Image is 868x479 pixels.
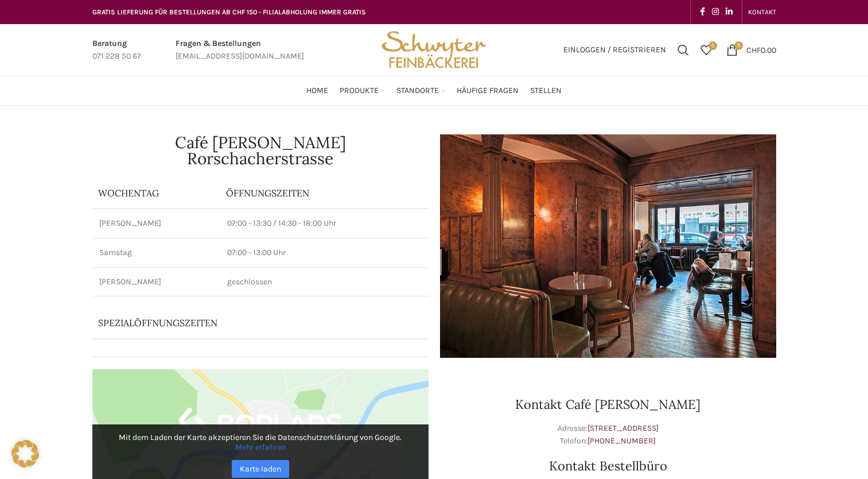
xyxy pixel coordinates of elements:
span: KONTAKT [748,8,776,16]
a: [STREET_ADDRESS] [587,423,659,433]
p: Mit dem Laden der Karte akzeptieren Sie die Datenschutzerklärung von Google. [100,432,421,452]
p: [PERSON_NAME] [99,276,214,288]
p: Adresse: Telefon: [440,422,776,448]
span: GRATIS LIEFERUNG FÜR BESTELLUNGEN AB CHF 150 - FILIALABHOLUNG IMMER GRATIS [92,8,366,16]
p: [PERSON_NAME] [99,218,214,229]
a: Infobox link [176,37,304,63]
a: KONTAKT [748,1,776,24]
span: Standorte [396,86,439,96]
h3: Kontakt Bestellbüro [440,459,776,472]
div: Main navigation [87,79,782,102]
img: Bäckerei Schwyter [377,24,490,76]
a: Produkte [340,79,385,102]
p: Samstag [99,247,214,258]
a: Home [306,79,328,102]
a: [PHONE_NUMBER] [587,436,656,446]
a: 0 CHF0.00 [721,38,782,61]
p: Spezialöffnungszeiten [98,316,391,329]
span: Häufige Fragen [457,86,519,96]
a: Mehr erfahren [235,442,286,452]
p: 07:00 - 13:30 / 14:30 - 18:00 Uhr [227,218,421,229]
h1: Café [PERSON_NAME] Rorschacherstrasse [92,134,429,167]
a: Stellen [530,79,562,102]
div: Secondary navigation [742,1,782,24]
p: 07:00 - 13:00 Uhr [227,247,421,258]
h3: Kontakt Café [PERSON_NAME] [440,398,776,411]
a: Einloggen / Registrieren [558,38,672,61]
p: ÖFFNUNGSZEITEN [226,187,422,199]
p: Wochentag [98,187,215,199]
span: Einloggen / Registrieren [563,46,666,54]
a: Instagram social link [709,4,722,20]
a: Häufige Fragen [457,79,519,102]
a: Karte laden [232,460,289,478]
bdi: 0.00 [746,45,776,55]
div: Meine Wunschliste [695,38,718,61]
a: 0 [695,38,718,61]
a: Facebook social link [696,4,709,20]
span: Stellen [530,86,562,96]
span: 0 [709,41,717,50]
a: Infobox link [92,37,141,63]
a: Standorte [396,79,445,102]
span: Produkte [340,86,379,96]
a: Linkedin social link [722,4,736,20]
span: Home [306,86,328,96]
a: Suchen [672,38,695,61]
p: geschlossen [227,276,421,288]
a: Site logo [377,44,490,54]
span: CHF [746,45,761,55]
span: 0 [734,41,743,50]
